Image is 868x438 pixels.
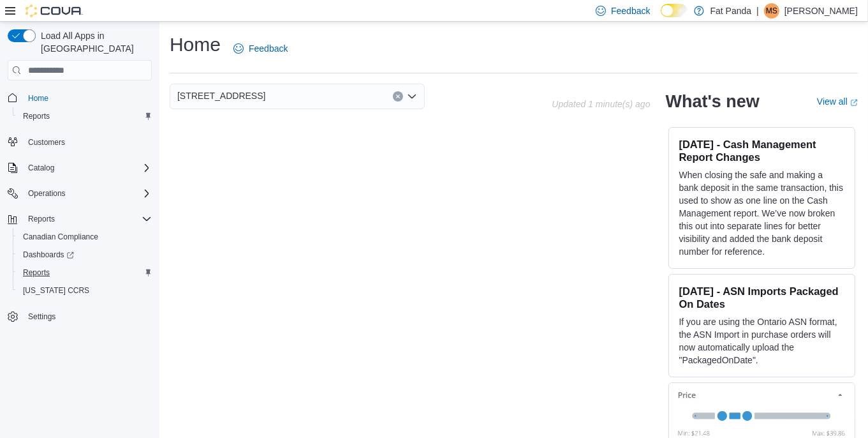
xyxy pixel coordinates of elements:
[3,307,157,326] button: Settings
[18,229,152,245] span: Canadian Compliance
[23,285,89,296] span: [US_STATE] CCRS
[611,4,650,17] span: Feedback
[23,308,152,324] span: Settings
[552,99,650,109] p: Updated 1 minute(s) ago
[817,96,858,107] a: View allExternal link
[23,309,61,324] a: Settings
[28,312,55,322] span: Settings
[18,229,103,245] a: Canadian Compliance
[766,3,777,19] span: MS
[18,265,152,280] span: Reports
[661,4,688,17] input: Dark Mode
[228,36,293,61] a: Feedback
[23,91,54,106] a: Home
[18,283,152,298] span: Washington CCRS
[36,29,152,55] span: Load All Apps in [GEOGRAPHIC_DATA]
[23,111,50,121] span: Reports
[23,160,152,176] span: Catalog
[407,91,417,102] button: Open list of options
[13,228,157,246] button: Canadian Compliance
[177,88,265,103] span: [STREET_ADDRESS]
[18,109,55,124] a: Reports
[13,282,157,299] button: [US_STATE] CCRS
[28,214,55,224] span: Reports
[710,3,752,19] p: Fat Panda
[3,185,157,202] button: Operations
[18,283,94,298] a: [US_STATE] CCRS
[784,3,858,19] p: [PERSON_NAME]
[23,135,70,150] a: Customers
[679,285,844,310] h3: [DATE] - ASN Imports Packaged On Dates
[23,186,71,201] button: Operations
[23,268,50,278] span: Reports
[756,3,759,19] p: |
[679,315,844,366] p: If you are using the Ontario ASN format, the ASN Import in purchase orders will now automatically...
[18,265,55,280] a: Reports
[13,246,157,264] a: Dashboards
[18,247,152,262] span: Dashboards
[393,91,403,102] button: Clear input
[679,169,844,258] p: When closing the safe and making a bank deposit in the same transaction, this used to show as one...
[666,91,760,112] h2: What's new
[3,133,157,151] button: Customers
[28,137,65,147] span: Customers
[13,264,157,282] button: Reports
[23,186,152,201] span: Operations
[23,211,60,227] button: Reports
[28,163,54,173] span: Catalog
[249,42,288,55] span: Feedback
[764,3,779,19] div: Mary S.
[23,89,152,105] span: Home
[26,4,83,17] img: Cova
[23,232,98,242] span: Canadian Compliance
[28,93,48,103] span: Home
[18,109,152,124] span: Reports
[23,211,152,227] span: Reports
[23,160,59,176] button: Catalog
[8,83,152,359] nav: Complex example
[3,210,157,228] button: Reports
[679,138,844,163] h3: [DATE] - Cash Management Report Changes
[170,32,221,57] h1: Home
[13,107,157,125] button: Reports
[850,99,858,107] svg: External link
[3,88,157,107] button: Home
[23,250,74,260] span: Dashboards
[3,159,157,177] button: Catalog
[23,134,152,150] span: Customers
[18,247,79,262] a: Dashboards
[28,188,66,199] span: Operations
